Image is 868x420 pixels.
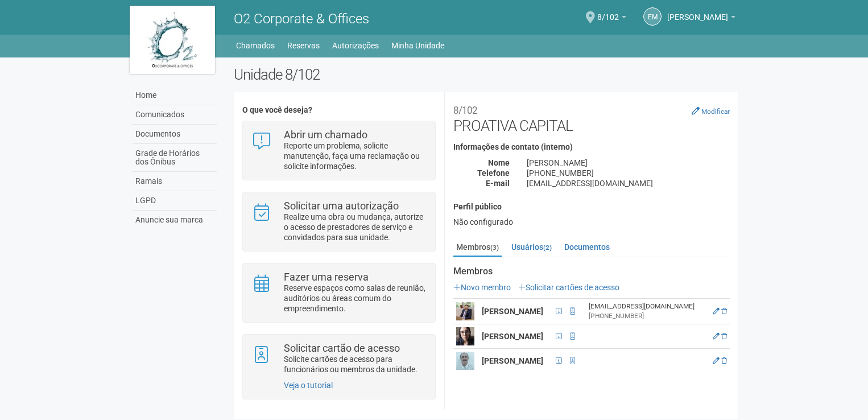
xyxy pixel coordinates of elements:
[284,271,369,283] strong: Fazer uma reserva
[284,354,427,374] p: Solicite cartões de acesso para funcionários ou membros da unidade.
[284,212,427,242] p: Realize uma obra ou mudança, autorize o acesso de prestadores de serviço e convidados para sua un...
[133,144,217,172] a: Grade de Horários dos Ônibus
[482,356,543,365] strong: [PERSON_NAME]
[486,179,510,188] strong: E-mail
[133,211,217,229] a: Anuncie sua marca
[133,86,217,105] a: Home
[284,129,367,141] strong: Abrir um chamado
[456,302,474,320] img: user.png
[667,2,728,22] span: Ellen Medeiros
[287,38,320,53] a: Reservas
[133,172,217,191] a: Ramais
[453,238,502,257] a: Membros(3)
[490,244,499,252] small: (3)
[561,238,613,256] a: Documentos
[236,38,275,53] a: Chamados
[667,14,735,23] a: [PERSON_NAME]
[721,307,727,315] a: Excluir membro
[242,106,435,114] h4: O que você deseja?
[721,332,727,340] a: Excluir membro
[453,266,730,277] strong: Membros
[453,203,730,211] h4: Perfil público
[597,2,619,22] span: 8/102
[456,327,474,345] img: user.png
[391,38,444,53] a: Minha Unidade
[482,332,543,341] strong: [PERSON_NAME]
[133,191,217,211] a: LGPD
[251,201,426,242] a: Solicitar uma autorização Realize uma obra ou mudança, autorize o acesso de prestadores de serviç...
[453,100,730,134] h2: PROATIVA CAPITAL
[284,342,400,354] strong: Solicitar cartão de acesso
[701,108,730,116] small: Modificar
[456,352,474,370] img: user.png
[713,332,720,340] a: Editar membro
[130,6,215,74] img: logo.jpg
[453,143,730,151] h4: Informações de contato (interno)
[234,66,738,83] h2: Unidade 8/102
[713,307,720,315] a: Editar membro
[453,217,730,227] div: Não configurado
[518,283,619,292] a: Solicitar cartões de acesso
[453,283,511,292] a: Novo membro
[597,14,626,23] a: 8/102
[284,283,427,314] p: Reserve espaços como salas de reunião, auditórios ou áreas comum do empreendimento.
[477,168,510,178] strong: Telefone
[713,357,720,365] a: Editar membro
[251,272,426,314] a: Fazer uma reserva Reserve espaços como salas de reunião, auditórios ou áreas comum do empreendime...
[589,302,705,311] div: [EMAIL_ADDRESS][DOMAIN_NAME]
[284,141,427,171] p: Reporte um problema, solicite manutenção, faça uma reclamação ou solicite informações.
[518,178,738,188] div: [EMAIL_ADDRESS][DOMAIN_NAME]
[234,11,369,27] span: O2 Corporate & Offices
[284,200,399,212] strong: Solicitar uma autorização
[332,38,379,53] a: Autorizações
[721,357,727,365] a: Excluir membro
[488,158,510,167] strong: Nome
[509,238,555,256] a: Usuários(2)
[284,381,333,390] a: Veja o tutorial
[692,106,730,116] a: Modificar
[133,125,217,144] a: Documentos
[543,244,552,252] small: (2)
[133,105,217,125] a: Comunicados
[453,105,477,116] small: 8/102
[643,7,662,26] a: EM
[518,158,738,168] div: [PERSON_NAME]
[482,307,543,316] strong: [PERSON_NAME]
[518,168,738,178] div: [PHONE_NUMBER]
[589,311,705,321] div: [PHONE_NUMBER]
[251,343,426,374] a: Solicitar cartão de acesso Solicite cartões de acesso para funcionários ou membros da unidade.
[251,130,426,171] a: Abrir um chamado Reporte um problema, solicite manutenção, faça uma reclamação ou solicite inform...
